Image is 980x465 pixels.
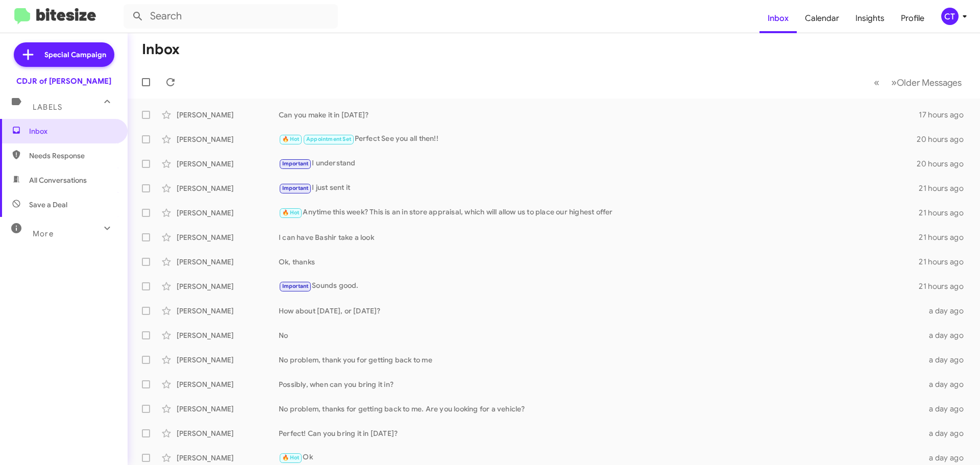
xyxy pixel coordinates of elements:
span: Important [282,185,309,191]
nav: Page navigation example [868,72,968,93]
div: CT [941,8,959,25]
span: All Conversations [29,175,87,185]
div: 21 hours ago [919,232,972,242]
div: [PERSON_NAME] [177,453,279,463]
span: Older Messages [897,77,962,88]
div: [PERSON_NAME] [177,404,279,414]
div: a day ago [923,379,972,389]
span: Important [282,160,309,167]
div: Can you make it in [DATE]? [279,110,919,120]
div: a day ago [923,330,972,340]
div: No problem, thank you for getting back to me [279,355,923,365]
div: Possibly, when can you bring it in? [279,379,923,389]
div: [PERSON_NAME] [177,110,279,120]
div: Ok, thanks [279,257,919,267]
div: Anytime this week? This is an in store appraisal, which will allow us to place our highest offer [279,207,919,218]
div: Perfect See you all then!! [279,133,917,145]
span: Save a Deal [29,200,67,210]
a: Profile [893,4,933,33]
div: a day ago [923,404,972,414]
div: 21 hours ago [919,257,972,267]
span: » [891,76,897,89]
button: CT [933,8,969,25]
div: 21 hours ago [919,281,972,291]
div: Perfect! Can you bring it in [DATE]? [279,428,923,438]
div: I can have Bashir take a look [279,232,919,242]
div: No [279,330,923,340]
span: Needs Response [29,151,116,161]
div: 21 hours ago [919,183,972,193]
div: [PERSON_NAME] [177,257,279,267]
div: [PERSON_NAME] [177,281,279,291]
input: Search [124,4,338,29]
span: « [874,76,879,89]
a: Inbox [759,4,797,33]
div: a day ago [923,355,972,365]
div: How about [DATE], or [DATE]? [279,306,923,316]
div: [PERSON_NAME] [177,428,279,438]
span: More [33,229,54,238]
div: [PERSON_NAME] [177,355,279,365]
a: Special Campaign [14,42,114,67]
div: [PERSON_NAME] [177,306,279,316]
span: 🔥 Hot [282,136,300,142]
span: Important [282,283,309,289]
span: 🔥 Hot [282,454,300,461]
button: Previous [868,72,886,93]
div: [PERSON_NAME] [177,330,279,340]
span: Labels [33,103,62,112]
div: a day ago [923,306,972,316]
div: 17 hours ago [919,110,972,120]
div: Sounds good. [279,280,919,292]
div: a day ago [923,428,972,438]
div: [PERSON_NAME] [177,232,279,242]
a: Calendar [797,4,847,33]
div: 20 hours ago [917,134,972,144]
span: 🔥 Hot [282,209,300,216]
div: a day ago [923,453,972,463]
a: Insights [847,4,893,33]
button: Next [885,72,968,93]
div: [PERSON_NAME] [177,208,279,218]
span: Inbox [29,126,116,136]
div: [PERSON_NAME] [177,134,279,144]
div: 20 hours ago [917,159,972,169]
div: [PERSON_NAME] [177,379,279,389]
span: Appointment Set [306,136,351,142]
div: Ok [279,452,923,463]
div: [PERSON_NAME] [177,183,279,193]
div: I understand [279,158,917,169]
div: 21 hours ago [919,208,972,218]
span: Special Campaign [44,50,106,60]
div: [PERSON_NAME] [177,159,279,169]
div: I just sent it [279,182,919,194]
div: No problem, thanks for getting back to me. Are you looking for a vehicle? [279,404,923,414]
h1: Inbox [142,41,180,58]
div: CDJR of [PERSON_NAME] [16,76,111,86]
